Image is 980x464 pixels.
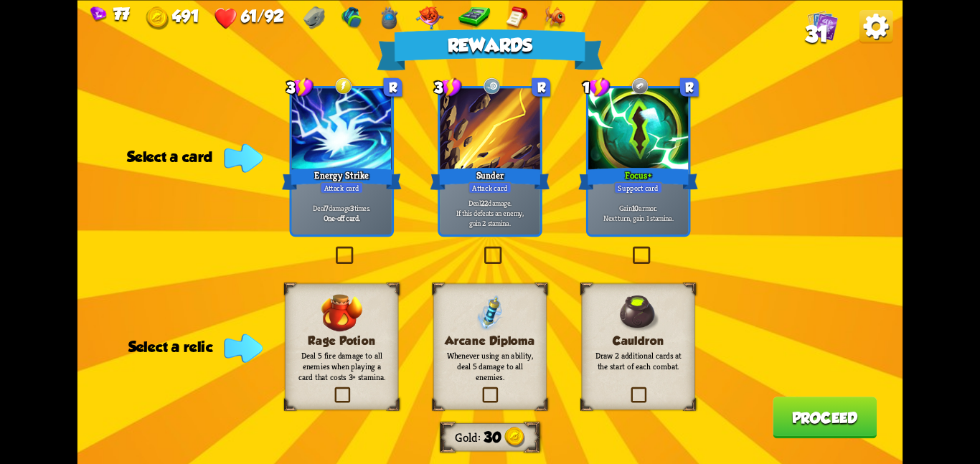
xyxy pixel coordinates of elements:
[680,77,699,96] div: R
[468,181,512,194] div: Attack card
[90,6,107,22] img: Gem.png
[90,4,130,23] div: Gems
[593,350,684,371] p: Draw 2 additional cards at the start of each combat.
[614,181,663,194] div: Support card
[805,22,829,47] span: 31
[384,77,402,96] div: R
[455,429,484,445] div: Gold
[807,9,838,40] img: Cards_Icon.png
[294,202,389,212] p: Deal damage times.
[325,202,328,212] b: 7
[807,9,838,44] div: View all the cards in your deck
[215,6,284,30] div: Health
[334,77,353,95] img: Energy rune - Stuns the enemy.
[458,6,491,29] img: Calculator - Shop inventory can be reset 3 times.
[415,6,443,29] img: Regal Pillow - Heal an additional 15 HP when you rest at the campfire.
[224,143,263,172] img: Indicator_Arrow.png
[324,212,360,222] b: One-off card.
[241,6,284,25] span: 61/92
[444,333,536,347] h3: Arcane Diploma
[146,6,169,29] img: Gold.png
[282,165,402,191] div: Energy Strike
[320,181,364,194] div: Attack card
[506,6,529,29] img: Notebook - Cards can now be upgraded two times.
[532,77,550,96] div: R
[296,350,387,382] p: Deal 5 fire damage to all enemies when playing a card that costs 3+ stamina.
[321,294,362,331] img: RagePotion.png
[128,338,258,355] div: Select a relic
[444,350,536,382] p: Whenever using an ability, deal 5 damage to all enemies.
[859,9,893,43] img: Options_Button.png
[377,6,400,29] img: Runestone Dragon Egg - New cards already have a random rune infused into them.
[434,77,462,98] div: 3
[578,165,698,191] div: Focus+
[303,6,325,29] img: Dragonstone - Raise your max HP by 1 after each combat.
[543,6,565,29] img: Goldfish - Potion cards go to discard pile, rather than being one-off cards.
[377,29,603,70] div: Rewards
[296,333,387,347] h3: Rage Potion
[286,77,314,98] div: 3
[482,77,501,95] img: Wind rune - Reduce target's damage by 25% for 1 round.
[481,198,489,208] b: 22
[618,294,659,331] img: Cauldron.png
[504,427,525,448] img: Gold.png
[632,202,639,212] b: 10
[631,77,649,95] img: Metal rune - Reflect 5 damage back to the attacker this round.
[773,397,877,438] button: Proceed
[172,6,198,25] span: 491
[146,6,199,30] div: Gold
[591,202,686,222] p: Gain armor. Next turn, gain 1 stamina.
[476,294,504,331] img: ArcaneDiploma.png
[127,148,258,165] div: Select a card
[350,202,354,212] b: 3
[583,77,611,98] div: 1
[224,333,263,362] img: Indicator_Arrow.png
[593,333,684,347] h3: Cauldron
[430,165,550,191] div: Sunder
[215,6,237,29] img: Heart.png
[484,429,501,445] span: 30
[339,6,362,29] img: Gym Bag - Gain 1 Bonus Damage at the start of the combat.
[443,198,537,227] p: Deal damage. If this defeats an enemy, gain 2 stamina.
